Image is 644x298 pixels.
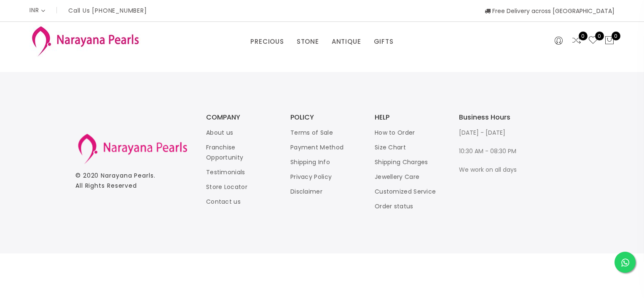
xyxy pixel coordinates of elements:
a: 0 [572,35,582,46]
a: Jewellery Care [375,173,419,181]
a: Store Locator [206,183,247,191]
a: GIFTS [374,35,394,48]
p: © 2020 . All Rights Reserved [75,170,189,191]
a: Terms of Sale [290,128,333,137]
a: PRECIOUS [250,35,284,48]
p: Call Us [PHONE_NUMBER] [68,8,147,13]
p: We work on all days [459,165,526,175]
h3: HELP [375,114,442,121]
a: Order status [375,202,413,210]
h3: COMPANY [206,114,274,121]
h3: POLICY [290,114,358,121]
span: 0 [579,32,588,40]
a: About us [206,128,233,137]
a: 0 [588,35,598,46]
a: How to Order [375,128,415,137]
a: Testimonials [206,168,245,176]
a: Contact us [206,197,241,206]
a: Customized Service [375,187,436,196]
button: 0 [604,35,614,46]
a: Shipping Charges [375,158,428,166]
h3: Business Hours [459,114,526,121]
a: Franchise Opportunity [206,143,243,162]
a: Payment Method [290,143,343,152]
span: 0 [612,32,620,40]
a: Privacy Policy [290,173,332,181]
a: Narayana Pearls [101,171,154,180]
a: Size Chart [375,143,406,152]
span: 0 [595,32,604,40]
a: ANTIQUE [332,35,361,48]
p: [DATE] - [DATE] [459,128,526,138]
a: STONE [297,35,319,48]
a: Shipping Info [290,158,330,166]
span: Free Delivery across [GEOGRAPHIC_DATA] [485,7,614,15]
p: 10:30 AM - 08:30 PM [459,146,526,156]
a: Disclaimer [290,187,322,196]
